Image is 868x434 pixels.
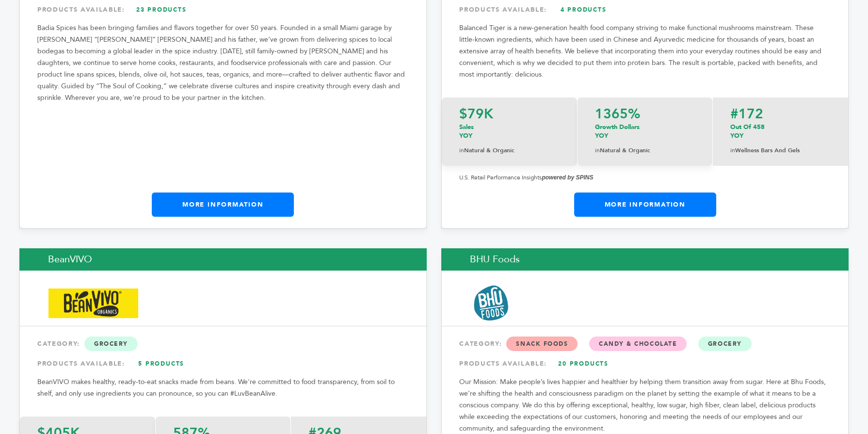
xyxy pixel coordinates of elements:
[595,146,600,154] span: in
[37,335,409,353] div: CATEGORY:
[595,131,608,140] span: YOY
[441,248,849,271] h2: BHU Foods
[730,131,743,140] span: YOY
[589,337,687,351] span: Candy & Chocolate
[459,123,560,140] p: Sales
[595,107,695,121] p: 1365%
[506,337,578,351] span: Snack Foods
[459,172,831,183] p: U.S. Retail Performance Insights
[574,193,716,217] a: More Information
[549,1,617,18] a: 4 Products
[459,335,831,353] div: CATEGORY:
[152,193,294,217] a: More Information
[730,145,831,156] p: Wellness Bars and Gels
[128,355,195,372] a: 5 Products
[459,22,831,80] p: Balanced Tiger is a new-generation health food company striving to make functional mushrooms main...
[459,146,464,154] span: in
[459,145,560,156] p: Natural & Organic
[730,146,735,154] span: in
[459,131,472,140] span: YOY
[730,107,831,121] p: #172
[48,289,138,319] img: BeanVIVO
[595,123,695,140] p: Growth Dollars
[470,283,512,324] img: BHU Foods
[542,174,593,181] strong: powered by SPINS
[730,123,831,140] p: Out of 458
[459,1,831,18] div: PRODUCTS AVAILABLE:
[84,337,138,351] span: Grocery
[595,145,695,156] p: Natural & Organic
[19,248,427,271] h2: BeanVIVO
[37,376,409,400] p: BeanVIVO makes healthy, ready-to-eat snacks made from beans. We're committed to food transparency...
[698,337,752,351] span: Grocery
[549,355,617,372] a: 20 Products
[37,22,409,104] p: Badia Spices has been bringing families and flavors together for over 50 years. Founded in a smal...
[459,107,560,121] p: $79K
[459,355,831,372] div: PRODUCTS AVAILABLE:
[128,1,195,18] a: 23 Products
[37,1,409,18] div: PRODUCTS AVAILABLE:
[37,355,409,372] div: PRODUCTS AVAILABLE:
